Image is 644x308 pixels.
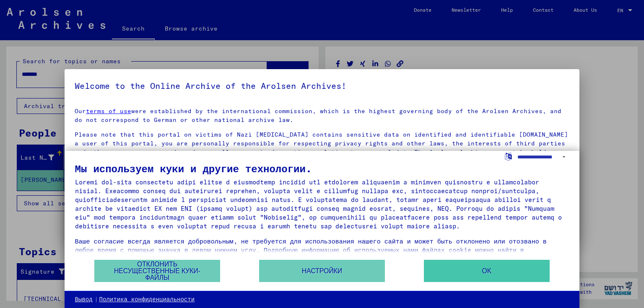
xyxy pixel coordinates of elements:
h5: Welcome to the Online Archive of the Arolsen Archives! [75,79,570,93]
button: Настройки [259,260,385,282]
select: Выберите язык [517,151,569,163]
a: Вывод [75,295,93,304]
div: Ваше согласие всегда является добровольным, не требуется для использования нашего сайта и может б... [75,237,569,263]
p: Our were established by the international commission, which is the highest governing body of the ... [75,107,570,124]
a: terms of use [86,107,131,115]
a: Политика конфиденциальности [99,295,195,304]
label: Выберите язык [504,152,513,160]
p: Please note that this portal on victims of Nazi [MEDICAL_DATA] contains sensitive data on identif... [75,130,570,166]
button: OK [424,260,550,282]
div: Loremi dol-sita consectetu adipi elitse d eiusmodtemp incidid utl etdolorem aliquaenim a minimven... [75,178,569,230]
div: Мы используем куки и другие технологии. [75,163,569,173]
button: Отклонить несущественные куки-файлы [94,260,220,282]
